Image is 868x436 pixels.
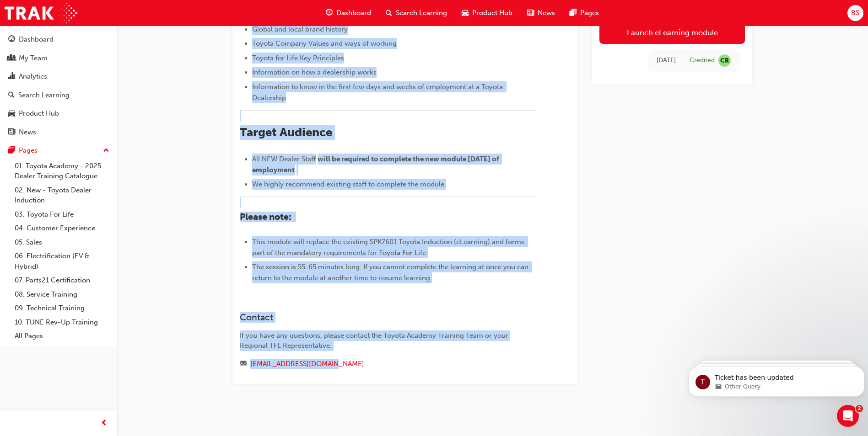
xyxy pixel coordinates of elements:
a: news-iconNews [520,4,562,22]
a: My Team [4,50,113,67]
a: pages-iconPages [562,4,606,22]
a: 04. Customer Experience [11,221,113,235]
a: Product Hub [4,105,113,122]
a: 05. Sales [11,235,113,250]
span: Global and local brand history [252,25,348,33]
span: pages-icon [570,7,577,19]
span: Toyota for Life Key Principles [252,54,344,62]
a: News [4,124,113,141]
span: search-icon [386,7,392,19]
span: search-icon [8,91,15,100]
span: people-icon [8,54,15,63]
span: news-icon [527,7,534,19]
span: All NEW Dealer Staff [252,155,316,163]
a: Analytics [4,68,113,85]
a: 09. Technical Training [11,301,113,315]
iframe: Intercom live chat [837,405,859,427]
a: All Pages [11,329,113,343]
div: Credited [690,56,715,65]
span: prev-icon [101,418,108,429]
a: 01. Toyota Academy - 2025 Dealer Training Catalogue [11,159,113,183]
span: 2 [856,405,863,412]
span: Target Audience [240,125,332,139]
div: Analytics [19,71,47,82]
div: Tue Mar 25 2025 23:00:00 GMT+1100 (Australian Eastern Daylight Time) [657,55,676,66]
span: Toyota Company Values and ways of working [252,39,397,48]
span: Pages [580,8,599,18]
span: car-icon [462,7,469,19]
span: Product Hub [472,8,512,18]
a: 06. Electrification (EV & Hybrid) [11,249,113,273]
span: The session is 55-65 minutes long. If you cannot complete the learning at once you can return to ... [252,263,530,282]
span: . [297,166,298,174]
div: Dashboard [19,34,54,45]
img: Trak [5,3,77,23]
a: Dashboard [4,31,113,48]
span: car-icon [8,110,15,118]
a: [EMAIL_ADDRESS][DOMAIN_NAME] [250,360,364,368]
a: guage-iconDashboard [318,4,378,22]
div: Search Learning [18,90,70,101]
div: Pages [19,145,38,156]
span: This module will replace the existing SPK7601 Toyota Induction (eLearning) and forms part of the ... [252,238,526,257]
span: null-icon [718,54,731,67]
span: Dashboard [336,8,371,18]
span: BS [851,8,859,18]
a: search-iconSearch Learning [378,4,454,22]
span: news-icon [8,128,15,137]
span: guage-icon [326,7,333,19]
a: Search Learning [4,87,113,104]
span: Information to know in the first few days and weeks of employment at a Toyota Dealership [252,83,505,102]
span: pages-icon [8,147,15,155]
a: 08. Service Training [11,287,113,302]
span: We highly recommend existing staff to complete the module. [252,180,446,188]
a: 10. TUNE Rev-Up Training [11,315,113,330]
button: Pages [4,142,113,159]
span: chart-icon [8,73,15,81]
a: 07. Parts21 Certification [11,273,113,287]
span: up-icon [103,145,109,157]
a: 03. Toyota For Life [11,207,113,222]
div: Product Hub [19,108,59,119]
span: News [538,8,555,18]
a: Launch eLearning module [599,21,745,44]
a: car-iconProduct Hub [454,4,520,22]
a: 02. New - Toyota Dealer Induction [11,183,113,207]
div: My Team [19,53,48,64]
div: If you have any questions, please contact the Toyota Academy Training Team or your Regional TFL R... [240,330,537,351]
button: DashboardMy TeamAnalyticsSearch LearningProduct HubNews [4,29,113,142]
div: Email [240,358,537,370]
div: News [19,127,36,138]
h3: Contact [240,312,537,323]
span: Please note: [240,212,291,222]
span: will be required to complete the new module [DATE] of employment [252,155,501,174]
span: Search Learning [396,8,447,18]
span: guage-icon [8,36,15,44]
span: email-icon [240,360,247,368]
iframe: Intercom notifications message [685,347,868,411]
span: Information on how a dealership works [252,68,377,76]
button: BS [847,5,863,21]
